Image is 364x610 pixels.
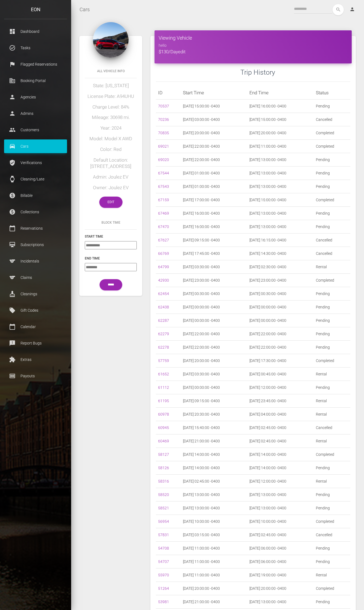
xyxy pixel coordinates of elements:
[314,367,350,381] td: Rental
[159,42,348,49] p: hello
[85,104,137,110] h5: Charge Level: 84%
[158,506,169,510] a: 58521
[85,136,137,142] h5: Model: Model X AWD
[247,354,314,367] td: [DATE] 17:30:00 -0400
[158,519,169,524] a: 56954
[314,300,350,314] td: Pending
[158,345,169,349] a: 62278
[158,372,169,376] a: 61652
[4,271,67,284] a: sports Claims
[247,475,314,488] td: [DATE] 12:00:00 -0400
[158,546,169,550] a: 54708
[181,153,247,167] td: [DATE] 22:00:00 -0400
[247,140,314,153] td: [DATE] 11:00:00 -0400
[181,515,247,528] td: [DATE] 10:00:00 -0400
[4,238,67,252] a: card_membership Subscriptions
[247,274,314,287] td: [DATE] 23:00:00 -0400
[247,555,314,568] td: [DATE] 06:00:00 -0400
[4,139,67,153] a: drive_eta Cars
[8,126,63,134] p: Customers
[247,515,314,528] td: [DATE] 10:00:00 -0400
[314,100,350,113] td: Pending
[181,260,247,274] td: [DATE] 03:30:00 -0400
[247,220,314,234] td: [DATE] 13:00:00 -0400
[181,582,247,595] td: [DATE] 20:00:00 -0400
[158,305,169,309] a: 62438
[181,461,247,475] td: [DATE] 14:00:00 -0400
[314,327,350,341] td: Pending
[4,107,67,120] a: person Admins
[158,211,169,215] a: 67469
[85,93,137,100] h5: License Plate: A94UHU
[181,394,247,408] td: [DATE] 09:15:00 -0400
[314,501,350,515] td: Pending
[158,332,169,336] a: 62279
[158,533,169,537] a: 57831
[314,381,350,394] td: Pending
[158,559,169,564] a: 54707
[93,22,129,58] img: 1.webp
[8,224,63,232] p: Reservations
[314,542,350,555] td: Pending
[8,372,63,380] p: Payouts
[99,197,123,208] a: Edit
[4,369,67,383] a: money Payouts
[8,159,63,167] p: Verifications
[181,475,247,488] td: [DATE] 02:45:00 -0400
[247,234,314,247] td: [DATE] 16:15:00 -0400
[8,306,63,314] p: Gift Codes
[8,241,63,249] p: Subscriptions
[158,157,169,162] a: 69020
[247,582,314,595] td: [DATE] 20:00:00 -0400
[4,287,67,301] a: cleaning_services Cleanings
[4,336,67,350] a: feedback Report Bugs
[181,126,247,140] td: [DATE] 20:00:00 -0400
[4,320,67,334] a: calendar_today Calendar
[314,260,350,274] td: Rental
[314,434,350,448] td: Rental
[85,256,137,261] h6: End Time
[85,69,137,74] h6: All Vehicle Info
[181,327,247,341] td: [DATE] 22:00:00 -0400
[314,461,350,475] td: Pending
[181,488,247,501] td: [DATE] 13:00:00 -0400
[247,327,314,341] td: [DATE] 22:00:00 -0400
[80,3,90,16] a: Cars
[178,49,185,54] a: edit
[159,49,348,55] h5: $130/Day
[181,528,247,542] td: [DATE] 03:15:00 -0400
[158,425,169,430] a: 60945
[247,300,314,314] td: [DATE] 00:00:00 -0400
[314,528,350,542] td: Cancelled
[181,193,247,207] td: [DATE] 17:00:00 -0400
[158,439,169,443] a: 60469
[314,180,350,193] td: Pending
[158,492,169,497] a: 58520
[158,265,169,269] a: 64799
[314,408,350,421] td: Rental
[314,247,350,260] td: Cancelled
[181,381,247,394] td: [DATE] 00:00:00 -0400
[247,100,314,113] td: [DATE] 16:00:00 -0400
[181,220,247,234] td: [DATE] 16:00:00 -0400
[247,542,314,555] td: [DATE] 06:00:00 -0400
[158,224,169,229] a: 67470
[8,27,63,36] p: Dashboard
[350,7,355,12] i: person
[247,113,314,126] td: [DATE] 15:00:00 -0400
[8,175,63,183] p: Cleaning/Late
[158,238,169,242] a: 67627
[333,4,344,15] button: search
[181,234,247,247] td: [DATE] 09:15:00 -0400
[247,314,314,327] td: [DATE] 00:00:00 -0400
[181,595,247,609] td: [DATE] 21:00:00 -0400
[8,355,63,364] p: Extras
[4,189,67,202] a: paid Billable
[247,528,314,542] td: [DATE] 02:45:00 -0400
[8,339,63,347] p: Report Bugs
[247,488,314,501] td: [DATE] 13:00:00 -0400
[85,157,137,170] h5: Default Location: [STREET_ADDRESS]
[181,86,247,100] th: Start Time
[85,220,137,225] h6: Block Time
[8,60,63,68] p: Flagged Reservations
